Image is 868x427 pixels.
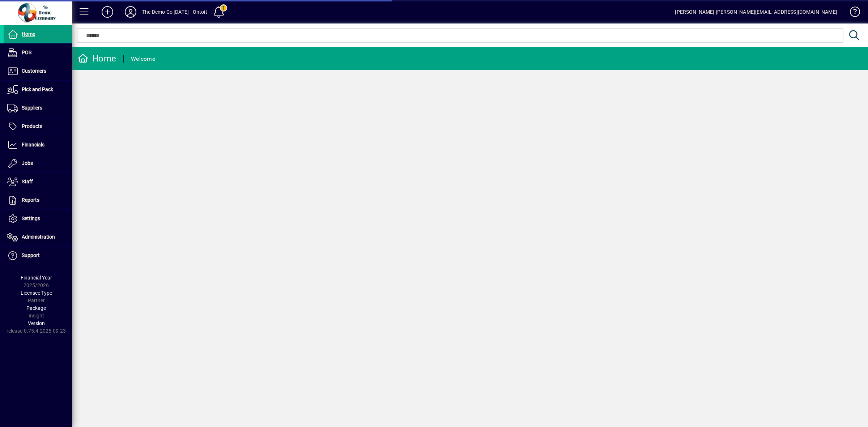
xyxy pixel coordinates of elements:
[4,228,72,246] a: Administration
[22,31,35,37] span: Home
[119,5,142,18] button: Profile
[22,197,39,203] span: Reports
[22,50,31,55] span: POS
[4,62,72,80] a: Customers
[78,53,116,64] div: Home
[22,68,46,74] span: Customers
[4,81,72,99] a: Pick and Pack
[4,210,72,228] a: Settings
[22,160,33,166] span: Jobs
[4,154,72,172] a: Jobs
[28,320,45,326] span: Version
[4,247,72,265] a: Support
[22,105,42,111] span: Suppliers
[844,1,859,25] a: Knowledge Base
[26,305,46,311] span: Package
[21,275,52,281] span: Financial Year
[4,191,72,209] a: Reports
[4,136,72,154] a: Financials
[22,86,53,92] span: Pick and Pack
[4,99,72,117] a: Suppliers
[21,290,52,296] span: Licensee Type
[22,179,33,184] span: Staff
[142,6,207,18] div: The Demo Co [DATE] - Ontoit
[22,234,55,240] span: Administration
[4,118,72,136] a: Products
[131,53,155,65] div: Welcome
[96,5,119,18] button: Add
[4,173,72,191] a: Staff
[22,123,42,129] span: Products
[4,44,72,62] a: POS
[22,142,44,148] span: Financials
[22,252,40,258] span: Support
[675,6,837,18] div: [PERSON_NAME] [PERSON_NAME][EMAIL_ADDRESS][DOMAIN_NAME]
[22,215,40,221] span: Settings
